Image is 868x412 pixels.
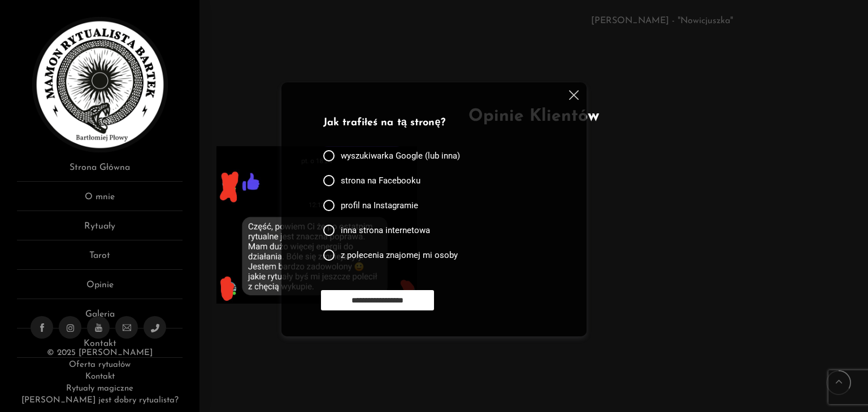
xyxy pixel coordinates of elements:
a: Rytuały [17,220,183,240]
a: Kontakt [85,372,115,381]
img: Rytualista Bartek [32,17,168,152]
a: O mnie [17,190,183,211]
span: strona na Facebooku [341,175,420,186]
a: Rytuały magiczne [66,384,133,393]
a: Oferta rytuałów [69,361,130,369]
img: cross.svg [569,90,579,100]
p: [PERSON_NAME] - "Nowicjuszka" [316,14,733,28]
span: wyszukiwarka Google (lub inna) [341,150,460,161]
h2: Opinie Klientów [216,104,851,129]
a: Strona Główna [17,161,183,182]
a: Opinie [17,278,183,299]
span: z polecenia znajomej mi osoby [341,249,458,261]
a: [PERSON_NAME] jest dobry rytualista? [21,396,179,405]
span: profil na Instagramie [341,200,418,211]
a: Tarot [17,249,183,270]
a: Galeria [17,308,183,328]
span: inna strona internetowa [341,225,430,236]
p: Jak trafiłeś na tą stronę? [323,116,540,131]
